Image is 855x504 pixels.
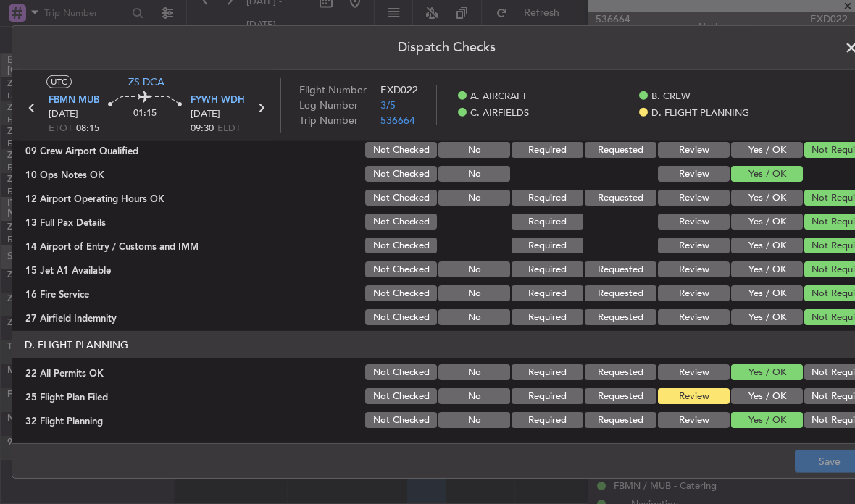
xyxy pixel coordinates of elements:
button: Review [658,214,730,230]
button: Requested [585,388,656,404]
button: Yes / OK [731,214,803,230]
button: Yes / OK [731,190,803,206]
button: Review [658,388,730,404]
button: Requested [585,364,656,380]
button: Requested [585,190,656,206]
button: Review [658,142,730,158]
button: Yes / OK [731,285,803,301]
button: Yes / OK [731,166,803,182]
button: Requested [585,309,656,325]
button: Requested [585,412,656,428]
button: Requested [585,261,656,277]
button: Requested [585,142,656,158]
button: Review [658,285,730,301]
button: Requested [585,285,656,301]
button: Review [658,412,730,428]
button: Yes / OK [731,261,803,277]
button: Review [658,364,730,380]
button: Review [658,238,730,253]
span: B. CREW [651,90,691,104]
span: D. FLIGHT PLANNING [651,106,749,120]
button: Yes / OK [731,142,803,158]
button: Yes / OK [731,388,803,404]
button: Yes / OK [731,309,803,325]
button: Review [658,166,730,182]
button: Review [658,190,730,206]
button: Yes / OK [731,238,803,253]
button: Yes / OK [731,364,803,380]
button: Review [658,261,730,277]
button: Review [658,309,730,325]
button: Yes / OK [731,412,803,428]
